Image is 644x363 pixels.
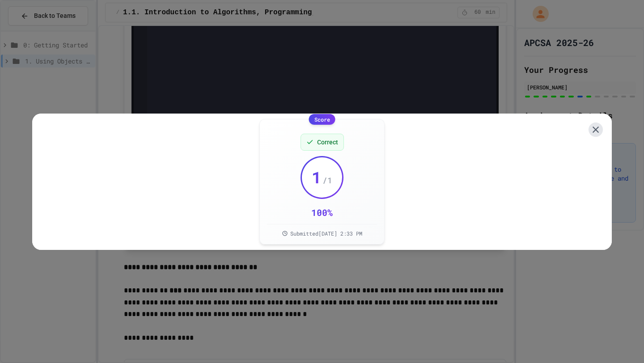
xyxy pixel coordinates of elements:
span: / 1 [322,174,332,186]
div: Score [309,114,335,125]
div: 100 % [311,206,333,219]
span: Submitted [DATE] 2:33 PM [290,230,362,237]
span: 1 [312,168,322,186]
span: Correct [317,138,338,147]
